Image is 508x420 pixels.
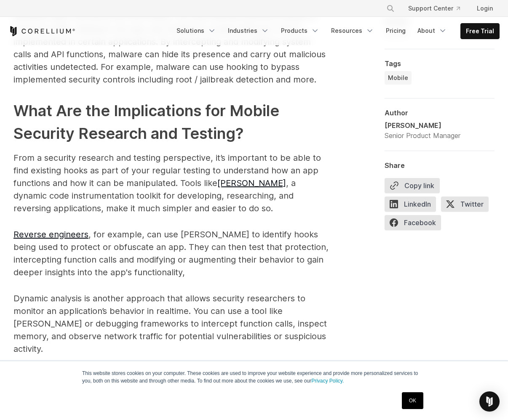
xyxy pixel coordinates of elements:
[326,23,379,38] a: Resources
[470,1,500,16] a: Login
[441,197,494,215] a: Twitter
[385,120,460,130] div: [PERSON_NAME]
[461,24,499,39] a: Free Trial
[385,215,441,230] span: Facebook
[385,178,440,193] button: Copy link
[401,1,467,16] a: Support Center
[13,228,330,279] p: , for example, can use [PERSON_NAME] to identify hooks being used to protect or obfuscate an app....
[217,178,286,188] a: [PERSON_NAME]
[385,130,460,141] div: Senior Product Manager
[276,23,324,38] a: Products
[385,197,441,215] a: LinkedIn
[13,292,330,355] p: Dynamic analysis is another approach that allows security researchers to monitor an application’s...
[13,152,330,215] p: From a security research and testing perspective, it’s important to be able to find existing hook...
[385,215,446,234] a: Facebook
[385,161,495,170] div: Share
[385,109,495,117] div: Author
[8,26,75,36] a: Corellium Home
[311,378,344,384] a: Privacy Policy.
[385,71,412,85] a: Mobile
[388,74,408,82] span: Mobile
[171,23,500,39] div: Navigation Menu
[441,197,489,212] span: Twitter
[223,23,274,38] a: Industries
[376,1,500,16] div: Navigation Menu
[385,59,495,68] div: Tags
[479,391,500,412] div: Open Intercom Messenger
[171,23,221,38] a: Solutions
[383,1,398,16] button: Search
[13,229,88,239] a: Reverse engineers
[402,392,423,409] a: OK
[82,369,426,385] p: This website stores cookies on your computer. These cookies are used to improve your website expe...
[381,23,411,38] a: Pricing
[13,99,330,145] h2: What Are the Implications for Mobile Security Research and Testing?
[412,23,452,38] a: About
[385,197,436,212] span: LinkedIn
